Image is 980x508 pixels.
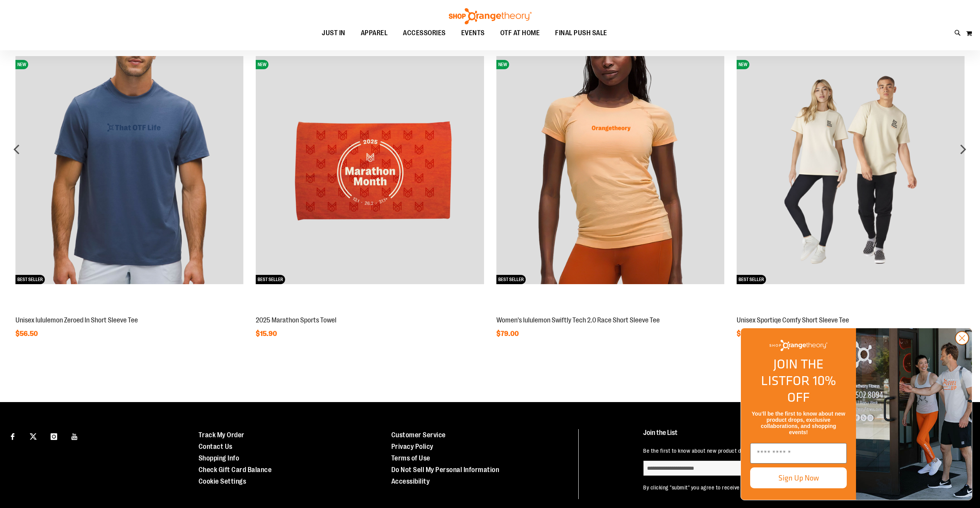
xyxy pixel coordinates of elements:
[199,443,233,450] a: Contact Us
[256,60,268,69] span: NEW
[15,60,28,69] span: NEW
[30,433,37,440] img: Twitter
[737,308,965,314] a: Unisex Sportiqe Comfy Short Sleeve TeeNEWBEST SELLER
[856,328,972,500] img: Shop Orangtheory
[733,320,980,508] div: FLYOUT Form
[547,24,615,42] a: FINAL PUSH SALE
[391,431,446,439] a: Customer Service
[496,60,509,69] span: NEW
[737,60,749,69] span: NEW
[737,56,965,284] img: Unisex Sportiqe Comfy Short Sleeve Tee
[391,466,499,474] a: Do Not Sell My Personal Information
[199,477,246,485] a: Cookie Settings
[643,484,958,491] p: By clicking "submit" you agree to receive emails from Shop Orangetheory and accept our and
[496,316,660,324] a: Women's lululemon Swiftly Tech 2.0 Race Short Sleeve Tee
[395,24,453,42] a: ACCESSORIES
[15,275,45,284] span: BEST SELLER
[353,24,396,42] a: APPAREL
[493,24,548,42] a: OTF AT HOME
[322,24,345,42] span: JUST IN
[391,454,430,462] a: Terms of Use
[256,316,336,324] a: 2025 Marathon Sports Towel
[314,24,353,42] a: JUST IN
[391,443,433,450] a: Privacy Policy
[750,467,847,488] button: Sign Up Now
[752,411,845,435] span: You’ll be the first to know about new product drops, exclusive collaborations, and shopping events!
[256,308,484,314] a: 2025 Marathon Sports TowelNEWBEST SELLER
[643,447,958,455] p: Be the first to know about new product drops, exclusive collaborations, and shopping events!
[256,56,484,284] img: 2025 Marathon Sports Towel
[461,24,485,42] span: EVENTS
[737,316,849,324] a: Unisex Sportiqe Comfy Short Sleeve Tee
[496,275,526,284] span: BEST SELLER
[555,24,607,42] span: FINAL PUSH SALE
[6,429,19,443] a: Visit our Facebook page
[15,316,138,324] a: Unisex lululemon Zeroed In Short Sleeve Tee
[750,443,847,464] input: Enter email
[786,371,836,407] span: FOR 10% OFF
[496,308,724,314] a: Women's lululemon Swiftly Tech 2.0 Race Short Sleeve TeeNEWBEST SELLER
[256,275,285,284] span: BEST SELLER
[68,429,82,443] a: Visit our Youtube page
[737,275,766,284] span: BEST SELLER
[15,330,39,338] span: $56.50
[361,24,388,42] span: APPAREL
[15,56,243,284] img: Unisex lululemon Zeroed In Short Sleeve Tee
[9,141,25,157] div: prev
[27,429,40,443] a: Visit our X page
[769,340,827,351] img: Shop Orangetheory
[955,141,971,157] div: next
[256,330,278,338] span: $15.90
[496,56,724,284] img: Women's lululemon Swiftly Tech 2.0 Race Short Sleeve Tee
[500,24,540,42] span: OTF AT HOME
[448,8,533,24] img: Shop Orangetheory
[643,429,958,443] h4: Join the List
[403,24,446,42] span: ACCESSORIES
[199,466,272,474] a: Check Gift Card Balance
[496,330,520,338] span: $79.00
[643,460,747,476] input: enter email
[199,454,239,462] a: Shopping Info
[47,429,61,443] a: Visit our Instagram page
[955,331,969,345] button: Close dialog
[15,308,243,314] a: Unisex lululemon Zeroed In Short Sleeve TeeNEWBEST SELLER
[199,431,245,439] a: Track My Order
[391,477,430,485] a: Accessibility
[761,354,824,390] span: JOIN THE LIST
[453,24,493,42] a: EVENTS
